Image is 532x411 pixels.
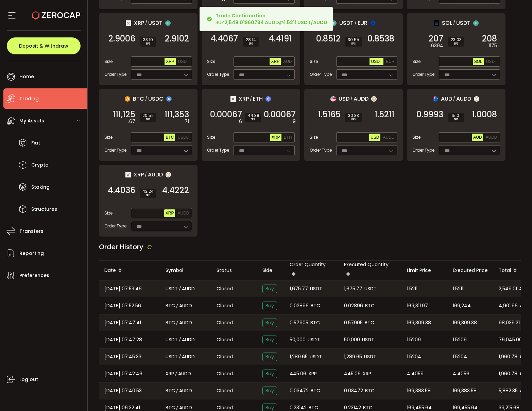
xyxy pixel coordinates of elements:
span: 445.06 [290,370,306,378]
span: ETH [253,95,263,103]
span: EUR [386,59,394,64]
span: BTC [310,319,320,327]
em: 6 [239,118,242,125]
span: USDT [339,19,354,27]
span: BTC [311,387,320,395]
span: Closed [217,336,233,343]
button: XRP [270,58,281,65]
span: AUDD [179,302,192,310]
span: 1.5211 [407,285,417,293]
img: xrp_portfolio.png [125,172,131,177]
div: Executed Quantity [339,261,401,280]
span: USDT [371,59,382,64]
button: XRP [164,209,175,217]
span: BTC [365,319,374,327]
span: 0.8538 [367,35,394,42]
button: AUDD [176,209,190,217]
span: Order Type [104,147,126,153]
span: AUDD [148,170,163,179]
span: BTC [166,319,175,327]
span: AUDD [383,135,394,140]
span: AUDD [178,370,191,378]
em: / [250,96,252,102]
span: [DATE] 07:45:33 [104,353,141,361]
span: AUDD [354,95,368,103]
span: 0.57905 [344,319,363,327]
span: 33.10 [143,38,153,42]
em: / [176,302,178,310]
span: Order Type [412,147,434,153]
span: 169,311.97 [407,302,428,310]
span: USD [339,95,349,103]
span: Buy [262,336,277,344]
span: XRP [239,95,249,103]
span: 2.9006 [108,35,135,42]
span: 111,125 [113,111,135,118]
span: USD [371,135,379,140]
img: btc_portfolio.svg [125,96,130,102]
img: usdt_portfolio.svg [331,20,337,26]
span: 98,039.21 [499,319,520,327]
em: .67 [128,118,135,125]
span: USDT [310,353,322,361]
span: 169,244 [453,302,471,310]
span: 42.24 [142,189,154,193]
span: Closed [217,387,233,394]
span: Buy [262,370,277,378]
span: 0.03472 [290,387,309,395]
span: USDT [308,336,320,344]
span: Closed [217,370,233,377]
span: Closed [217,319,233,326]
button: Deposit & Withdraw [7,37,81,54]
span: Closed [217,302,233,309]
span: SOL [474,59,482,64]
span: 50,000 [290,336,306,344]
span: USDT [178,59,189,64]
span: [DATE] 07:42:46 [104,370,142,378]
span: 0.9993 [416,111,443,118]
span: 15.01 [451,114,461,118]
img: eth_portfolio.svg [265,96,271,102]
span: 1,675.77 [290,285,308,293]
span: 20.52 [142,114,154,118]
span: Crypto [31,160,49,170]
b: 2,549.01960784 AUDD [224,19,279,26]
span: Size [207,134,215,140]
span: Buy [262,353,277,361]
span: SOL [442,19,452,27]
span: 1.0008 [472,111,497,118]
span: Trading [19,94,39,104]
button: XRP [165,58,176,65]
button: USDC [176,134,190,141]
span: AUDD [182,285,195,293]
b: 1.5211 USDT/AUDD [284,19,327,26]
div: Order Quantity [284,261,339,280]
span: XRP [166,211,174,216]
button: AUD [282,58,293,65]
span: 2.9102 [165,35,189,42]
span: 4.4036 [108,187,135,194]
em: / [145,20,147,26]
span: Log out [19,375,38,384]
em: / [179,285,181,293]
span: BTC [311,302,320,310]
span: USDT [486,59,497,64]
em: / [175,370,177,378]
span: USDT [148,19,162,27]
span: 4.4222 [162,187,189,194]
div: Side [257,267,284,274]
span: USDT [456,19,470,27]
span: AUDD [177,211,189,216]
div: Executed Price [447,267,493,274]
span: AUD [441,95,452,103]
span: [DATE] 07:47:28 [104,336,142,344]
span: BTC [166,135,174,140]
span: XRP [308,370,317,378]
span: 1,289.65 [290,353,308,361]
img: xrp_portfolio.png [126,20,131,26]
span: Buy [262,285,277,293]
span: 169,309.38 [407,319,431,327]
span: EUR [358,19,367,27]
span: 30.33 [348,114,359,118]
span: XRP [166,370,174,378]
